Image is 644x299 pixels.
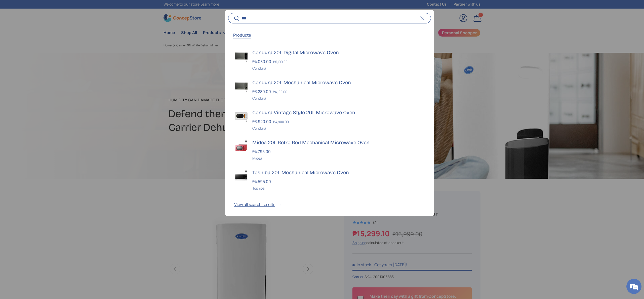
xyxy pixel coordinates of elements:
[252,109,425,116] h3: Condura Vintage Style 20L Microwave Oven
[252,149,272,154] strong: ₱4,795.00
[252,119,272,124] strong: ₱3,920.00
[225,135,434,165] a: Midea 20L Retro Red Mechanical Microwave Oven ₱4,795.00 Midea
[225,105,434,135] a: Condura Vintage Style 20L Microwave Oven ₱3,920.00 ₱4,900.00 Condura
[252,186,425,191] div: Toshiba
[252,169,425,176] h3: Toshiba 20L Mechanical Microwave Oven
[225,75,434,105] a: Condura 20L Mechanical Microwave Oven ₱3,280.00 ₱4,100.00 Condura
[252,59,272,64] strong: ₱4,080.00
[252,66,425,71] div: Condura
[252,126,425,131] div: Condura
[273,89,287,94] s: ₱4,100.00
[252,96,425,101] div: Condura
[225,165,434,195] a: Toshiba 20L Mechanical Microwave Oven ₱4,595.00 Toshiba
[273,119,289,124] s: ₱4,900.00
[225,195,434,216] button: View all search results
[225,45,434,75] a: Condura 20L Digital Microwave Oven ₱4,080.00 ₱5,100.00 Condura
[29,64,69,114] span: We're online!
[252,49,425,56] h3: Condura 20L Digital Microwave Oven
[273,59,288,64] s: ₱5,100.00
[83,3,95,15] div: Minimize live chat window
[252,179,272,184] strong: ₱4,595.00
[3,138,96,155] textarea: Type your message and hit 'Enter'
[252,79,425,86] h3: Condura 20L Mechanical Microwave Oven
[252,139,425,146] h3: Midea 20L Retro Red Mechanical Microwave Oven
[252,156,425,161] div: Midea
[233,29,251,41] button: Products
[252,89,272,94] strong: ₱3,280.00
[26,28,85,35] div: Chat with us now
